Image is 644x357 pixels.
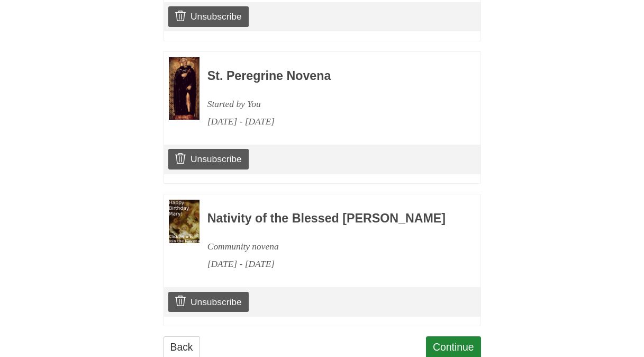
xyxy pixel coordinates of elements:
img: Novena image [169,200,199,243]
div: Community novena [207,238,452,255]
div: [DATE] - [DATE] [207,255,452,273]
a: Unsubscribe [168,149,248,169]
img: Novena image [169,57,199,120]
h3: Nativity of the Blessed [PERSON_NAME] [207,212,452,226]
div: [DATE] - [DATE] [207,113,452,130]
div: Started by You [207,95,452,113]
a: Unsubscribe [168,292,248,312]
a: Unsubscribe [168,6,248,26]
h3: St. Peregrine Novena [207,69,452,83]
